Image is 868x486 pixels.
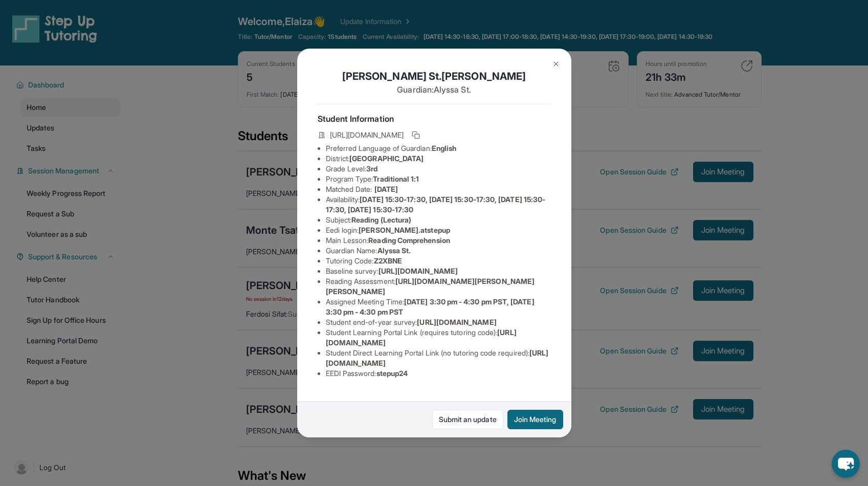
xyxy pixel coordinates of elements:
[432,144,457,152] span: English
[326,195,546,214] span: [DATE] 15:30-17:30, [DATE] 15:30-17:30, [DATE] 15:30-17:30, [DATE] 15:30-17:30
[326,256,551,266] li: Tutoring Code :
[330,130,404,140] span: [URL][DOMAIN_NAME]
[417,318,496,326] span: [URL][DOMAIN_NAME]
[432,410,503,429] a: Submit an update
[366,164,377,173] span: 3rd
[377,246,411,255] span: Alyssa St.
[374,185,398,193] span: [DATE]
[326,194,551,215] li: Availability:
[368,236,450,245] span: Reading Comprehension
[326,276,551,297] li: Reading Assessment :
[326,246,551,256] li: Guardian Name :
[326,225,551,235] li: Eedi login :
[351,215,411,224] span: Reading (Lectura)
[373,174,419,183] span: Traditional 1:1
[318,83,551,96] p: Guardian: Alyssa St.
[326,235,551,246] li: Main Lesson :
[326,174,551,184] li: Program Type:
[552,60,560,68] img: Close Icon
[507,410,563,429] button: Join Meeting
[326,297,535,316] span: [DATE] 3:30 pm - 4:30 pm PST, [DATE] 3:30 pm - 4:30 pm PST
[318,113,551,125] h4: Student Information
[326,348,551,368] li: Student Direct Learning Portal Link (no tutoring code required) :
[349,154,424,163] span: [GEOGRAPHIC_DATA]
[326,164,551,174] li: Grade Level:
[326,215,551,225] li: Subject :
[326,184,551,194] li: Matched Date:
[379,267,458,275] span: [URL][DOMAIN_NAME]
[318,69,551,83] h1: [PERSON_NAME] St.[PERSON_NAME]
[832,450,860,478] button: chat-button
[326,297,551,317] li: Assigned Meeting Time :
[359,226,450,234] span: [PERSON_NAME].atstepup
[326,143,551,153] li: Preferred Language of Guardian:
[326,368,551,379] li: EEDI Password :
[374,256,402,265] span: Z2XBNE
[326,266,551,276] li: Baseline survey :
[326,153,551,164] li: District:
[326,327,551,348] li: Student Learning Portal Link (requires tutoring code) :
[376,369,408,378] span: stepup24
[326,317,551,327] li: Student end-of-year survey :
[410,129,422,141] button: Copy link
[326,277,535,296] span: [URL][DOMAIN_NAME][PERSON_NAME][PERSON_NAME]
